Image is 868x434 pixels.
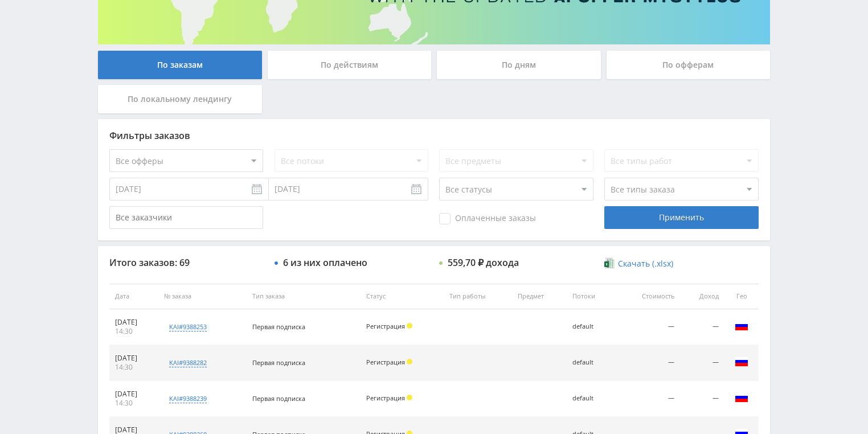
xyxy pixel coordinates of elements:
div: Фильтры заказов [109,130,759,141]
div: [DATE] [115,318,153,327]
div: default [572,323,611,330]
span: Холд [407,359,412,365]
div: Применить [604,206,758,229]
div: По офферам [607,51,771,79]
span: Первая подписка [252,394,305,403]
span: Оплаченные заказы [439,213,536,224]
th: Потоки [567,284,616,309]
th: Предмет [512,284,567,309]
div: По локальному лендингу [98,85,262,113]
td: — [680,381,724,417]
div: По дням [437,51,601,79]
div: 6 из них оплачено [283,257,367,268]
div: Итого заказов: 69 [109,257,263,268]
div: 14:30 [115,399,153,408]
span: Первая подписка [252,322,305,331]
div: kai#9388282 [169,358,207,367]
div: kai#9388239 [169,394,207,403]
div: default [572,395,611,402]
span: Холд [407,395,412,400]
td: — [680,345,724,381]
div: По заказам [98,51,262,79]
span: Скачать (.xlsx) [618,259,673,268]
a: Скачать (.xlsx) [604,258,673,269]
th: № заказа [158,284,247,309]
th: Гео [724,284,759,309]
th: Статус [361,284,444,309]
td: — [616,345,680,381]
div: [DATE] [115,354,153,363]
span: Первая подписка [252,358,305,367]
th: Доход [680,284,724,309]
img: rus.png [735,391,748,404]
td: — [616,381,680,417]
img: rus.png [735,355,748,369]
span: Регистрация [366,322,405,330]
div: kai#9388253 [169,322,207,331]
div: По действиям [268,51,432,79]
td: — [616,309,680,345]
img: rus.png [735,319,748,333]
th: Стоимость [616,284,680,309]
div: default [572,359,611,366]
div: 14:30 [115,327,153,336]
th: Тип заказа [247,284,361,309]
span: Регистрация [366,394,405,402]
span: Холд [407,323,412,329]
input: Все заказчики [109,206,263,229]
th: Дата [109,284,158,309]
div: [DATE] [115,390,153,399]
th: Тип работы [444,284,512,309]
td: — [680,309,724,345]
img: xlsx [604,257,614,269]
div: 14:30 [115,363,153,372]
span: Регистрация [366,358,405,366]
div: 559,70 ₽ дохода [448,257,519,268]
